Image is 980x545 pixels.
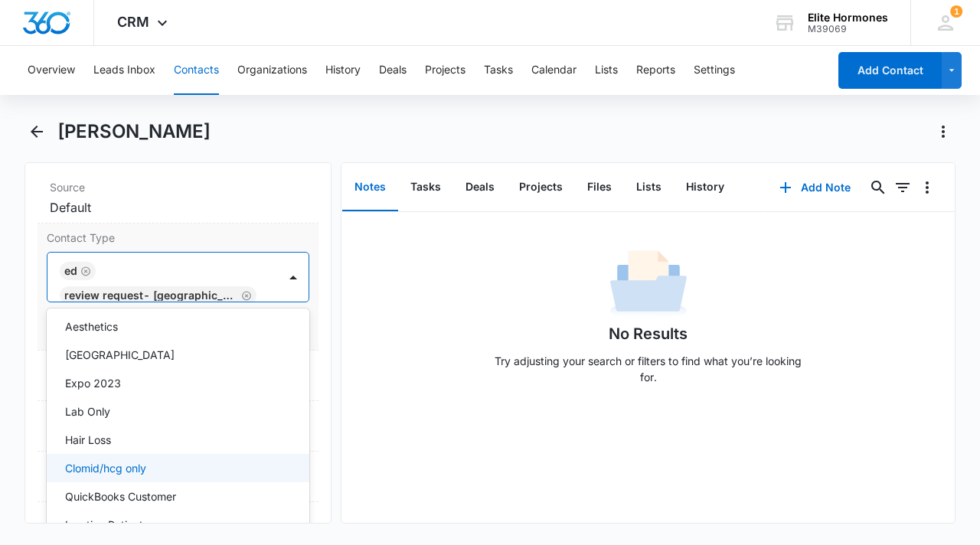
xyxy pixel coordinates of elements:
button: Organizations [237,46,307,95]
dd: Default [50,198,306,217]
p: Clomid/hcg only [65,460,146,476]
div: ED [64,266,77,276]
button: Lists [624,164,674,211]
button: Projects [425,46,465,95]
h1: [PERSON_NAME] [57,120,211,143]
p: Inactive Patients [65,517,149,533]
div: SourceDefault [38,173,318,224]
button: Deals [379,46,407,95]
button: Reports [636,46,675,95]
div: Review Request- [GEOGRAPHIC_DATA] [64,290,238,301]
h1: No Results [609,322,688,345]
button: History [674,164,737,211]
button: Actions [931,119,955,144]
button: Lists [595,46,618,95]
button: History [325,46,361,95]
button: Deals [453,164,507,211]
div: account name [808,11,888,24]
p: Hair Loss [65,432,111,448]
button: Contacts [174,46,219,95]
button: Add Note [764,169,866,206]
div: Assigned ToGeneral Staff [38,401,318,452]
button: Overview [28,46,75,95]
button: Overflow Menu [915,175,939,200]
button: Add Contact [838,52,942,89]
button: Files [575,164,624,211]
p: Aesthetics [65,318,118,335]
label: Contact Type [47,230,309,246]
div: notifications count [950,5,962,18]
button: Search... [866,175,890,200]
button: Notes [342,164,398,211]
span: CRM [117,14,149,30]
div: Tags--- [38,452,318,502]
button: Projects [507,164,575,211]
div: Contact StatusNone [38,351,318,401]
button: Back [24,119,48,144]
button: Tasks [398,164,453,211]
p: Try adjusting your search or filters to find what you’re looking for. [488,353,809,385]
p: [GEOGRAPHIC_DATA] [65,347,175,363]
button: Leads Inbox [93,46,155,95]
p: Expo 2023 [65,375,121,391]
div: Remove Review Request- Wausau [238,290,252,301]
label: Source [50,179,306,195]
button: Filters [890,175,915,200]
img: No Data [610,246,687,322]
div: Remove ED [77,266,91,276]
div: account id [808,24,888,34]
p: Lab Only [65,403,110,419]
button: Calendar [531,46,577,95]
span: 1 [950,5,962,18]
button: Tasks [484,46,513,95]
button: Settings [694,46,735,95]
p: QuickBooks Customer [65,488,176,504]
